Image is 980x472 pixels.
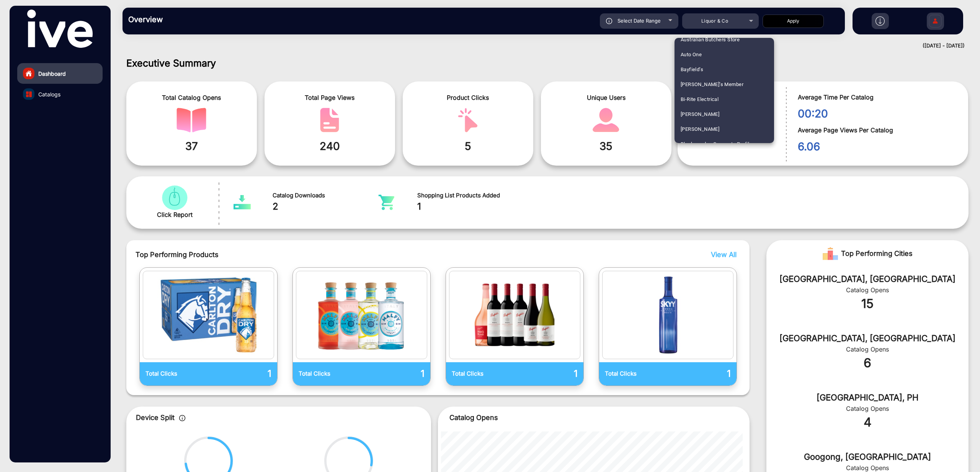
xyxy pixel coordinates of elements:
span: [PERSON_NAME]’s Member [681,77,743,92]
span: Bi-Rite Electrical [681,92,719,107]
span: Bayfield’s [681,62,703,77]
span: Auto One [681,47,702,62]
span: Australian Butchers Store [681,32,740,47]
span: [PERSON_NAME] [681,107,719,122]
span: [PERSON_NAME] [681,122,719,137]
span: Blackwoods - Corporate Profile [681,137,752,151]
